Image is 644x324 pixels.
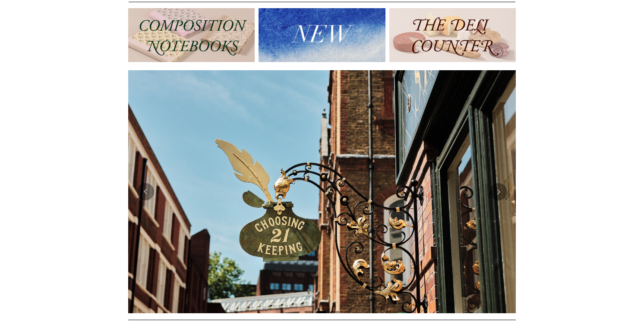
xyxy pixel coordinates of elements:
button: Previous [137,183,154,200]
button: Page 1 [305,311,313,313]
img: 202302 Composition ledgers.jpg__PID:69722ee6-fa44-49dd-a067-31375e5d54ec [128,8,255,62]
button: Next [490,183,507,200]
img: The Deli Counter [389,8,516,62]
button: Page 3 [331,311,339,313]
img: Copyright Choosing Keeping 20190711 LS Homepage 7.jpg__PID:4c49fdcc-9d5f-40e8-9753-f5038b35abb7 [128,70,516,313]
img: New.jpg__PID:f73bdf93-380a-4a35-bcfe-7823039498e1 [259,8,385,62]
button: Page 2 [318,311,326,313]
